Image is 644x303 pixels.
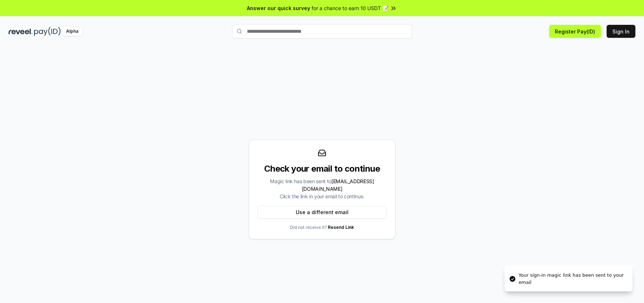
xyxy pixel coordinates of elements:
div: Magic link has been sent to Click the link in your email to continue. [258,177,386,200]
span: for a chance to earn 10 USDT 📝 [312,4,388,12]
span: Answer our quick survey [247,4,310,12]
div: Check your email to continue [258,163,386,175]
button: Use a different email [258,206,386,219]
img: pay_id [34,27,61,36]
a: Resend Link [328,225,354,230]
button: Sign In [607,25,635,38]
img: reveel_dark [9,27,33,36]
p: Did not receive it? [290,225,354,230]
div: Alpha [62,27,82,36]
span: [EMAIL_ADDRESS][DOMAIN_NAME] [302,178,374,192]
button: Register Pay(ID) [549,25,601,38]
div: Your sign-in magic link has been sent to your email [519,272,627,286]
